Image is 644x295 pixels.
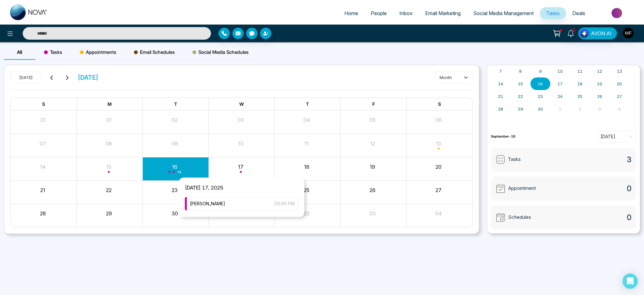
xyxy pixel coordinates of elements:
[571,27,576,33] span: 3
[239,101,244,107] span: W
[508,214,531,221] span: Schedules
[134,48,175,56] span: Email Schedules
[192,48,249,56] span: Social Media Schedules
[499,69,502,74] abbr: September 7, 2025
[590,103,609,115] button: October 3, 2025
[627,212,631,223] span: 0
[17,49,22,55] span: All
[419,7,467,19] a: Email Marketing
[617,81,622,86] abbr: September 20, 2025
[303,116,310,124] button: 04
[491,77,511,90] button: September 14, 2025
[595,6,640,20] img: Market-place.gif
[597,69,602,74] abbr: September 12, 2025
[80,48,116,56] span: Appointments
[550,65,570,77] button: September 10, 2025
[40,210,46,217] button: 28
[435,210,442,217] button: 04
[473,10,534,16] span: Social Media Management
[546,10,560,16] span: Tasks
[590,77,609,90] button: September 19, 2025
[304,186,309,194] button: 25
[40,116,46,124] button: 31
[372,101,375,107] span: F
[618,106,621,111] abbr: October 4, 2025
[498,81,503,86] abbr: September 14, 2025
[10,4,48,20] img: Nova CRM Logo
[598,106,601,111] abbr: October 3, 2025
[106,186,112,194] button: 22
[344,10,358,16] span: Home
[78,73,98,82] span: [DATE]
[399,10,413,16] span: Inbox
[578,27,617,39] button: AVON AI
[498,94,503,99] abbr: September 21, 2025
[591,30,612,37] span: AVON AI
[623,274,638,289] div: Open Intercom Messenger
[617,94,622,99] abbr: September 27, 2025
[491,65,511,77] button: September 7, 2025
[304,140,309,147] button: 11
[511,65,530,77] button: September 8, 2025
[508,156,521,163] span: Tasks
[530,103,550,115] button: September 30, 2025
[511,77,530,90] button: September 15, 2025
[566,7,591,19] a: Deals
[364,7,393,19] a: People
[306,101,309,107] span: T
[518,81,523,86] abbr: September 15, 2025
[275,200,295,207] span: 05:00 PM
[10,71,41,83] button: [DATE]
[190,200,225,207] span: [PERSON_NAME]
[538,106,543,111] abbr: September 30, 2025
[436,186,441,194] button: 27
[369,210,376,217] button: 03
[609,77,629,90] button: September 20, 2025
[518,106,523,111] abbr: September 29, 2025
[577,69,582,74] abbr: September 11, 2025
[370,140,375,147] button: 12
[491,103,511,115] button: September 28, 2025
[438,101,441,107] span: S
[539,69,542,74] abbr: September 9, 2025
[172,186,178,194] button: 23
[369,116,375,124] button: 05
[609,103,629,115] button: October 4, 2025
[491,90,511,103] button: September 21, 2025
[106,210,112,217] button: 29
[467,7,540,19] a: Social Media Management
[518,94,523,99] abbr: September 22, 2025
[238,140,243,147] button: 10
[172,140,178,147] button: 09
[519,69,522,74] abbr: September 8, 2025
[511,90,530,103] button: September 22, 2025
[179,184,230,197] span: [DATE] 17, 2025
[40,186,45,194] button: 21
[10,98,473,228] div: Month View
[609,65,629,77] button: September 13, 2025
[172,116,178,124] button: 02
[496,184,506,194] img: Appointment
[238,116,244,124] button: 03
[580,29,589,38] img: Lead Flow
[436,163,441,171] button: 20
[550,90,570,103] button: September 24, 2025
[435,71,473,83] button: month
[558,94,563,99] abbr: September 24, 2025
[370,163,375,171] button: 19
[174,101,177,107] span: T
[436,116,442,124] button: 06
[577,94,582,99] abbr: September 25, 2025
[609,90,629,103] button: September 27, 2025
[617,69,622,74] abbr: September 13, 2025
[538,94,543,99] abbr: September 23, 2025
[577,81,582,86] abbr: September 18, 2025
[540,7,566,19] a: Tasks
[570,65,590,77] button: September 11, 2025
[304,163,309,171] button: 18
[511,103,530,115] button: September 29, 2025
[627,183,631,194] span: 0
[570,103,590,115] button: October 2, 2025
[572,10,585,16] span: Deals
[498,106,503,111] abbr: September 28, 2025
